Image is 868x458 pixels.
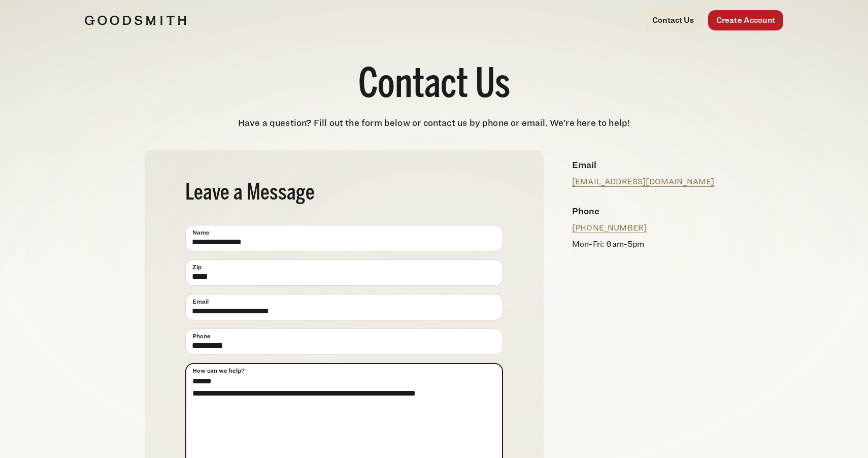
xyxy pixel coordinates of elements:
[708,10,783,30] a: Create Account
[192,297,209,306] span: Email
[572,223,647,233] a: [PHONE_NUMBER]
[192,366,245,375] span: How can we help?
[572,177,714,186] a: [EMAIL_ADDRESS][DOMAIN_NAME]
[192,228,210,237] span: Name
[572,204,715,218] h4: Phone
[644,10,702,30] a: Contact Us
[192,263,202,272] span: Zip
[85,15,186,25] img: Goodsmith
[572,158,715,172] h4: Email
[572,238,715,250] p: Mon-Fri: 8am-5pm
[192,332,211,341] span: Phone
[185,182,503,205] h2: Leave a Message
